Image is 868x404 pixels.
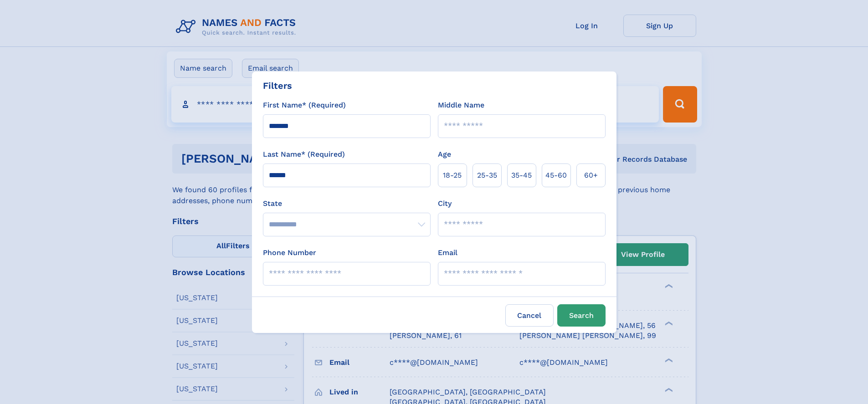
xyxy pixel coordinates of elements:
label: First Name* (Required) [263,100,346,111]
label: Last Name* (Required) [263,149,345,160]
label: Age [438,149,451,160]
label: Email [438,247,457,258]
label: City [438,198,452,209]
label: Middle Name [438,100,484,111]
span: 60+ [584,170,598,181]
label: State [263,198,431,209]
button: Search [557,304,606,327]
span: 35‑45 [511,170,532,181]
span: 25‑35 [477,170,497,181]
label: Cancel [505,304,554,327]
label: Phone Number [263,247,316,258]
div: Filters [263,79,292,92]
span: 45‑60 [545,170,567,181]
span: 18‑25 [443,170,462,181]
